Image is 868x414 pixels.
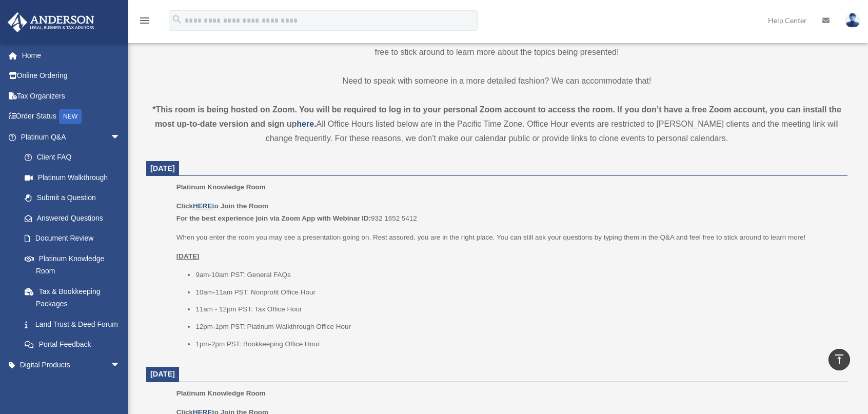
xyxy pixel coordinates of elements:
[176,200,840,224] p: 932 1652 5412
[195,338,840,350] li: 1pm-2pm PST: Bookkeeping Office Hour
[152,105,841,128] strong: *This room is being hosted on Zoom. You will be required to log in to your personal Zoom account ...
[150,370,175,378] span: [DATE]
[176,202,268,210] b: Click to Join the Room
[7,354,136,375] a: Digital Productsarrow_drop_down
[195,286,840,299] li: 10am-11am PST: Nonprofit Office Hour
[14,208,136,228] a: Answered Questions
[146,31,847,60] p: When you enter the room, you may see a presentation going on. Rest assured, you are in the right ...
[845,13,860,28] img: User Pic
[110,375,131,396] span: arrow_drop_down
[176,231,840,244] p: When you enter the room you may see a presentation going on. Rest assured, you are in the right p...
[828,349,850,370] a: vertical_align_top
[7,66,136,86] a: Online Ordering
[110,127,131,148] span: arrow_drop_down
[14,314,136,334] a: Land Trust & Deed Forum
[139,18,151,27] a: menu
[176,183,266,191] span: Platinum Knowledge Room
[195,269,840,281] li: 9am-10am PST: General FAQs
[176,389,266,397] span: Platinum Knowledge Room
[7,45,136,66] a: Home
[195,303,840,316] li: 11am - 12pm PST: Tax Office Hour
[14,167,136,188] a: Platinum Walkthrough
[110,354,131,376] span: arrow_drop_down
[14,334,136,355] a: Portal Feedback
[146,103,847,146] div: All Office Hours listed below are in the Pacific Time Zone. Office Hour events are restricted to ...
[833,353,845,365] i: vertical_align_top
[146,74,847,88] p: Need to speak with someone in a more detailed fashion? We can accommodate that!
[14,147,136,168] a: Client FAQ
[176,214,371,222] b: For the best experience join via Zoom App with Webinar ID:
[14,248,131,281] a: Platinum Knowledge Room
[7,86,136,106] a: Tax Organizers
[150,164,175,172] span: [DATE]
[314,120,316,128] strong: .
[14,228,136,249] a: Document Review
[7,106,136,127] a: Order StatusNEW
[7,127,136,147] a: Platinum Q&Aarrow_drop_down
[195,321,840,333] li: 12pm-1pm PST: Platinum Walkthrough Office Hour
[176,252,200,260] u: [DATE]
[59,109,82,124] div: NEW
[139,14,151,27] i: menu
[7,375,136,396] a: My Entitiesarrow_drop_down
[5,12,97,32] img: Anderson Advisors Platinum Portal
[193,202,212,210] a: HERE
[297,120,314,128] a: here
[171,14,183,25] i: search
[14,281,136,314] a: Tax & Bookkeeping Packages
[14,188,136,208] a: Submit a Question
